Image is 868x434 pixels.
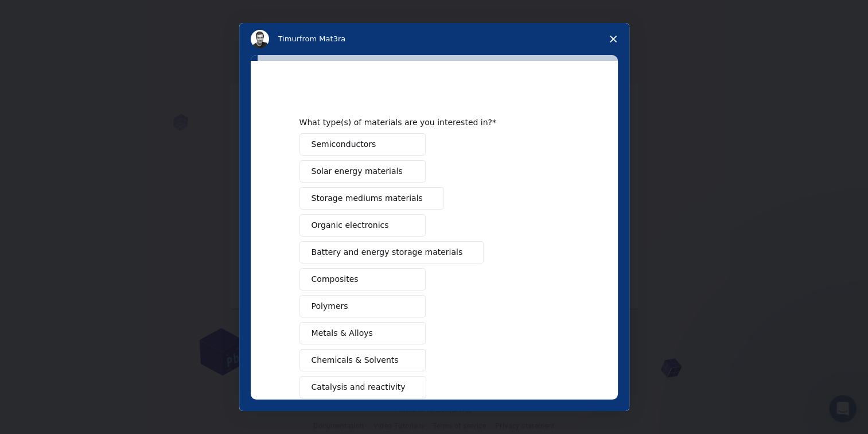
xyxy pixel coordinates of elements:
[312,273,359,285] span: Composites
[278,34,299,43] span: Timur
[312,246,463,258] span: Battery and energy storage materials
[299,187,444,210] button: Storage mediums materials
[299,214,426,237] button: Organic electronics
[312,327,373,339] span: Metals & Alloys
[299,349,426,371] button: Chemicals & Solvents
[597,23,629,55] span: Close survey
[312,354,399,366] span: Chemicals & Solvents
[312,192,423,204] span: Storage mediums materials
[312,165,403,177] span: Solar energy materials
[299,376,427,398] button: Catalysis and reactivity
[312,138,376,150] span: Semiconductors
[299,34,345,43] span: from Mat3ra
[251,30,269,48] img: Profile image for Timur
[23,8,64,18] span: Support
[299,268,426,290] button: Composites
[299,295,426,317] button: Polymers
[299,117,552,127] div: What type(s) of materials are you interested in?
[299,241,484,263] button: Battery and energy storage materials
[312,219,389,231] span: Organic electronics
[299,133,426,156] button: Semiconductors
[312,300,348,312] span: Polymers
[299,160,426,183] button: Solar energy materials
[312,381,406,393] span: Catalysis and reactivity
[299,322,426,344] button: Metals & Alloys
